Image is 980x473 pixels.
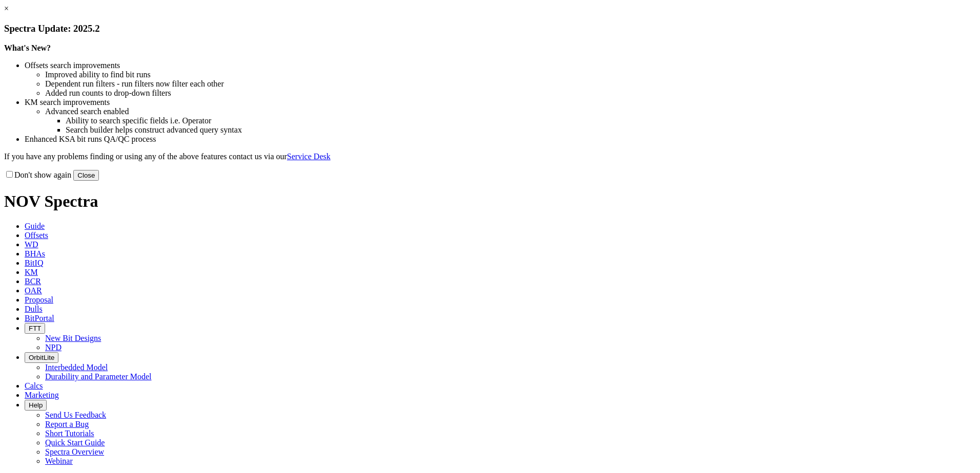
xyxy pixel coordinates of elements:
a: Short Tutorials [45,429,94,438]
a: NPD [45,343,62,352]
li: Improved ability to find bit runs [45,70,976,79]
li: Enhanced KSA bit runs QA/QC process [25,135,976,144]
span: KM [25,268,38,276]
li: Added run counts to drop-down filters [45,89,976,98]
a: × [4,4,9,13]
span: BitIQ [25,259,43,267]
span: BitPortal [25,314,54,322]
li: Offsets search improvements [25,61,976,70]
h3: Spectra Update: 2025.2 [4,23,976,34]
strong: What's New? [4,44,51,52]
a: Durability and Parameter Model [45,372,152,381]
span: BHAs [25,249,45,258]
span: Help [29,401,43,409]
input: Don't show again [6,171,13,178]
a: Spectra Overview [45,447,104,456]
a: Webinar [45,457,73,465]
span: FTT [29,325,41,332]
a: Quick Start Guide [45,438,105,447]
span: Offsets [25,231,48,240]
span: BCR [25,277,41,286]
span: Marketing [25,391,59,399]
span: WD [25,240,38,249]
span: OrbitLite [29,354,54,361]
li: KM search improvements [25,98,976,107]
span: OAR [25,286,42,295]
label: Don't show again [4,170,71,179]
span: Dulls [25,305,43,313]
a: Report a Bug [45,420,89,428]
span: Calcs [25,381,43,390]
button: Close [73,170,99,181]
li: Search builder helps construct advanced query syntax [66,125,976,135]
h1: NOV Spectra [4,192,976,211]
a: Interbedded Model [45,363,108,372]
a: Service Desk [287,152,331,161]
span: Guide [25,222,45,230]
a: New Bit Designs [45,334,101,342]
li: Advanced search enabled [45,107,976,116]
li: Dependent run filters - run filters now filter each other [45,79,976,89]
li: Ability to search specific fields i.e. Operator [66,116,976,125]
a: Send Us Feedback [45,411,106,419]
p: If you have any problems finding or using any of the above features contact us via our [4,152,976,161]
span: Proposal [25,295,53,304]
